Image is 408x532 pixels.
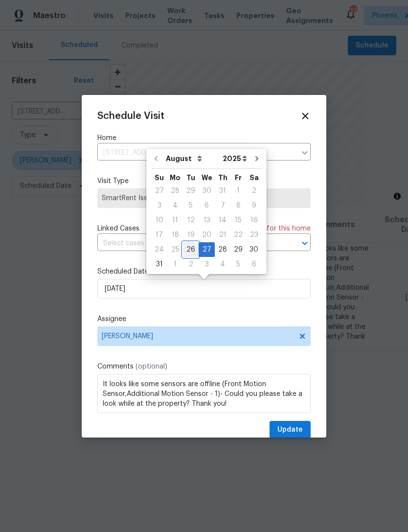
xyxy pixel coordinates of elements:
[246,257,262,271] div: 6
[167,257,183,271] div: 1
[151,184,167,198] div: Sun Jul 27 2025
[183,257,199,271] div: 2
[167,198,183,213] div: Mon Aug 04 2025
[183,198,199,213] div: Tue Aug 05 2025
[246,213,262,227] div: 16
[199,213,215,227] div: 13
[246,198,262,213] div: Sat Aug 09 2025
[151,228,167,242] div: Sun Aug 17 2025
[215,257,230,272] div: Thu Sep 04 2025
[246,228,262,242] div: Sat Aug 23 2025
[215,199,230,212] div: 7
[151,257,167,271] div: 31
[249,149,264,168] button: Go to next month
[230,213,246,227] div: 15
[199,243,215,256] div: 27
[167,184,183,198] div: 28
[215,257,230,271] div: 4
[246,184,262,198] div: Sat Aug 02 2025
[298,236,312,250] button: Open
[249,174,259,181] abbr: Saturday
[151,228,167,242] div: 17
[199,242,215,257] div: Wed Aug 27 2025
[167,228,183,242] div: 18
[246,184,262,198] div: 2
[230,257,246,272] div: Fri Sep 05 2025
[167,243,183,256] div: 25
[97,176,311,186] label: Visit Type
[149,149,163,168] button: Go to previous month
[202,174,212,181] abbr: Wednesday
[167,199,183,212] div: 4
[246,228,262,242] div: 23
[183,213,199,227] div: 12
[218,174,227,181] abbr: Thursday
[215,228,230,242] div: 21
[215,184,230,198] div: Thu Jul 31 2025
[155,174,164,181] abbr: Sunday
[151,257,167,272] div: Sun Aug 31 2025
[97,145,296,161] input: Enter in an address
[230,199,246,212] div: 8
[215,184,230,198] div: 31
[183,228,199,242] div: Tue Aug 19 2025
[167,184,183,198] div: Mon Jul 28 2025
[199,228,215,242] div: 20
[97,362,311,371] label: Comments
[215,228,230,242] div: Thu Aug 21 2025
[186,174,195,181] abbr: Tuesday
[246,242,262,257] div: Sat Aug 30 2025
[151,184,167,198] div: 27
[235,174,242,181] abbr: Friday
[220,151,249,166] select: Year
[230,243,246,256] div: 29
[230,257,246,271] div: 5
[183,184,199,198] div: 29
[199,184,215,198] div: 30
[246,199,262,212] div: 9
[277,424,303,436] span: Update
[270,421,311,439] button: Update
[183,257,199,272] div: Tue Sep 02 2025
[97,133,311,143] label: Home
[199,228,215,242] div: Wed Aug 20 2025
[199,198,215,213] div: Wed Aug 06 2025
[199,199,215,212] div: 6
[199,257,215,271] div: 3
[97,374,311,413] textarea: It looks like some sensors are offline (Front Motion Sensor,Additional Motion Sensor - 1)- Could ...
[167,213,183,228] div: Mon Aug 11 2025
[215,242,230,257] div: Thu Aug 28 2025
[97,111,164,121] span: Schedule Visit
[167,228,183,242] div: Mon Aug 18 2025
[230,228,246,242] div: 22
[183,199,199,212] div: 5
[183,213,199,228] div: Tue Aug 12 2025
[230,242,246,257] div: Fri Aug 29 2025
[102,332,294,340] span: [PERSON_NAME]
[151,243,167,256] div: 24
[163,151,220,166] select: Month
[215,213,230,228] div: Thu Aug 14 2025
[136,363,167,370] span: (optional)
[183,243,199,256] div: 26
[151,213,167,227] div: 10
[246,213,262,228] div: Sat Aug 16 2025
[151,198,167,213] div: Sun Aug 03 2025
[102,193,306,203] span: SmartRent Issue
[215,198,230,213] div: Thu Aug 07 2025
[151,213,167,228] div: Sun Aug 10 2025
[183,184,199,198] div: Tue Jul 29 2025
[167,213,183,227] div: 11
[97,279,311,299] input: M/D/YYYY
[246,243,262,256] div: 30
[300,111,311,121] span: Close
[230,198,246,213] div: Fri Aug 08 2025
[97,224,139,233] span: Linked Cases
[151,199,167,212] div: 3
[170,174,181,181] abbr: Monday
[230,184,246,198] div: Fri Aug 01 2025
[167,257,183,272] div: Mon Sep 01 2025
[215,243,230,256] div: 28
[199,184,215,198] div: Wed Jul 30 2025
[167,242,183,257] div: Mon Aug 25 2025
